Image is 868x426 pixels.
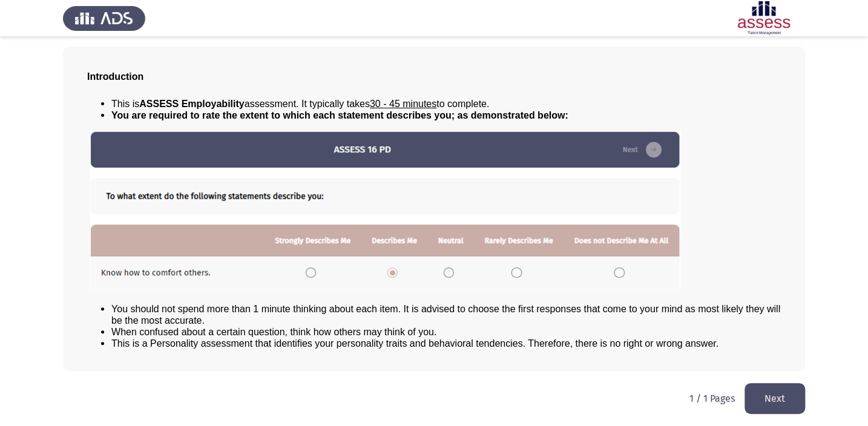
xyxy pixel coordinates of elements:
img: Assessment logo of ASSESS Employability - EBI [723,1,805,35]
span: Introduction [87,71,143,82]
img: Assess Talent Management logo [63,1,145,35]
button: load next page [745,383,805,414]
b: ASSESS Employability [139,99,244,109]
p: 1 / 1 Pages [689,393,735,404]
span: This is a Personality assessment that identifies your personality traits and behavioral tendencie... [111,338,718,349]
span: You are required to rate the extent to which each statement describes you; as demonstrated below: [111,110,568,120]
span: When confused about a certain question, think how others may think of you. [111,327,436,337]
span: You should not spend more than 1 minute thinking about each item. It is advised to choose the fir... [111,304,780,326]
u: 30 - 45 minutes [370,99,436,109]
span: This is assessment. It typically takes to complete. [111,99,489,109]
